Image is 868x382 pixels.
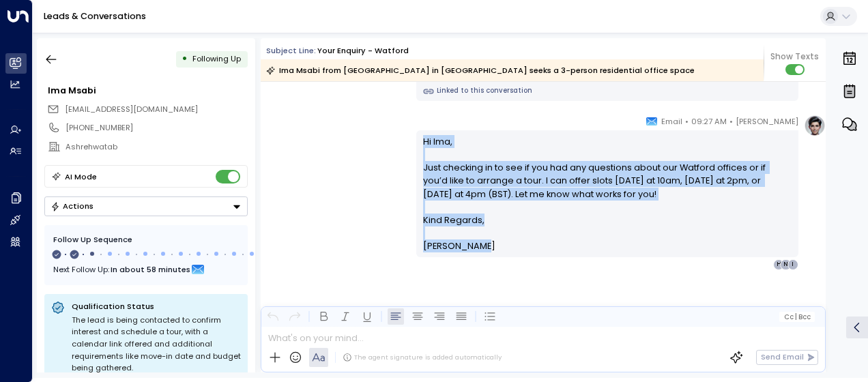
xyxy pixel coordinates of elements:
span: Show Texts [770,50,819,63]
div: The agent signature is added automatically [343,353,502,362]
a: Leads & Conversations [44,10,146,22]
div: Follow Up Sequence [53,234,239,246]
div: Ima Msabi from [GEOGRAPHIC_DATA] in [GEOGRAPHIC_DATA] seeks a 3-person residential office space [266,63,695,77]
div: [PHONE_NUMBER] [66,122,247,134]
p: Qualification Status [72,301,241,312]
span: Email [661,115,682,128]
span: In about 58 minutes [111,262,190,277]
div: Ima Msabi [48,84,247,97]
span: Following Up [192,53,241,64]
span: • [729,115,733,128]
div: Actions [50,201,93,211]
button: Redo [287,308,303,325]
div: AI Mode [65,170,97,183]
div: Your enquiry - Watford [317,45,409,57]
span: Subject Line: [266,45,316,56]
span: Kind Regards, [423,214,484,226]
div: The lead is being contacted to confirm interest and schedule a tour, with a calendar link offered... [72,314,241,374]
p: Hi Ima, Just checking in to see if you had any questions about our Watford offices or if you’d li... [423,135,792,214]
div: H [773,259,784,270]
button: Cc|Bcc [779,312,815,322]
span: • [685,115,689,128]
span: Cc Bcc [784,313,811,321]
span: | [795,313,797,321]
button: Actions [44,196,248,216]
span: [PERSON_NAME] [736,115,798,128]
div: Next Follow Up: [53,262,239,277]
div: N [780,259,791,270]
div: I [787,259,798,270]
span: [PERSON_NAME] [423,239,495,252]
button: Undo [265,308,281,325]
span: [EMAIL_ADDRESS][DOMAIN_NAME] [65,104,198,115]
span: office@ashrehwatab.com [65,104,198,115]
img: profile-logo.png [804,115,826,136]
span: 09:27 AM [691,115,727,128]
a: Linked to this conversation [423,86,792,97]
div: Ashrehwatab [66,141,247,153]
div: • [182,49,188,69]
div: Button group with a nested menu [44,196,248,216]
